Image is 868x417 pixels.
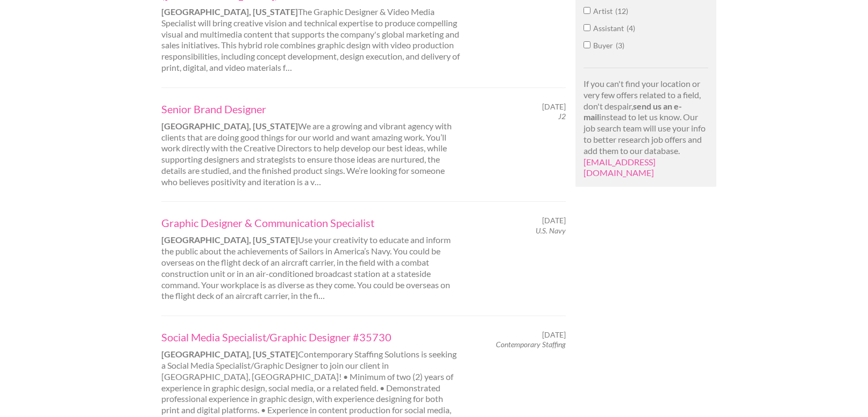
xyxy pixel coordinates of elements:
strong: send us an e-mail [584,101,682,122]
p: If you can't find your location or very few offers related to a field, don't despair, instead to ... [584,78,709,179]
span: 12 [615,6,628,16]
span: [DATE] [542,102,566,112]
span: [DATE] [542,216,566,225]
div: Use your creativity to educate and inform the public about the achievements of Sailors in America... [152,216,469,302]
input: Buyer3 [584,41,590,48]
a: Graphic Designer & Communication Specialist [161,216,460,230]
span: Artist [593,6,615,16]
span: 3 [616,41,624,50]
div: We are a growing and vibrant agency with clients that are doing good things for our world and wan... [152,102,469,188]
input: Assistant4 [584,24,590,31]
span: 4 [627,24,635,33]
span: Buyer [593,41,616,50]
a: [EMAIL_ADDRESS][DOMAIN_NAME] [584,157,656,178]
strong: [GEOGRAPHIC_DATA], [US_STATE] [161,235,298,245]
span: Assistant [593,24,627,33]
em: U.S. Navy [536,226,566,235]
a: Social Media Specialist/Graphic Designer #35730 [161,330,460,344]
strong: [GEOGRAPHIC_DATA], [US_STATE] [161,121,298,131]
em: J2 [558,112,566,121]
a: Senior Brand Designer [161,102,460,116]
span: [DATE] [542,330,566,340]
strong: [GEOGRAPHIC_DATA], [US_STATE] [161,349,298,359]
input: Artist12 [584,7,590,14]
em: Contemporary Staffing [496,340,566,349]
strong: [GEOGRAPHIC_DATA], [US_STATE] [161,6,298,17]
